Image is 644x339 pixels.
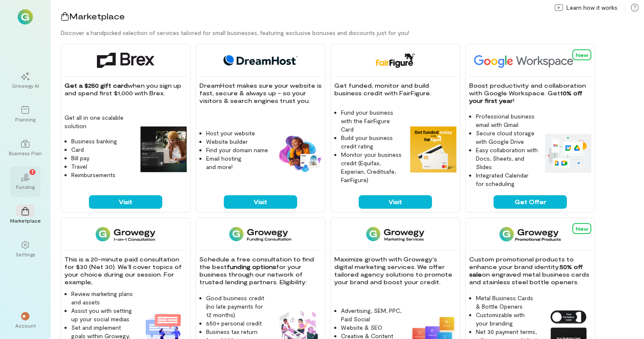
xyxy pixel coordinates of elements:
[227,263,276,270] strong: funding options
[476,146,538,171] li: Easy collaboration with Docs, Sheets, and Slides
[341,108,403,134] li: Fund your business with the FairFigure Card
[10,217,41,224] div: Marketplace
[64,82,187,97] p: when you sign up and spend first $1,000 with Brex.
[341,151,403,184] li: Monitor your business credit (Equifax, Experian, Creditsafe, FairFigure)
[10,234,40,264] a: Settings
[576,226,588,231] span: New
[10,65,40,96] a: Growegy AI
[10,200,40,231] a: Marketplace
[199,256,322,286] p: Schedule a free consultation to find the best for your business through our network of trusted le...
[576,52,588,58] span: New
[275,134,322,173] img: DreamHost feature
[206,129,268,137] li: Host your website
[341,323,403,332] li: Website & SEO
[16,251,35,258] div: Settings
[341,134,403,151] li: Build your business credit rating
[469,89,584,104] strong: 10% off your first year
[476,129,538,146] li: Secure cloud storage with Google Drive
[410,126,456,173] img: FairFigure feature
[476,171,538,188] li: Integrated Calendar for scheduling
[96,226,155,242] img: 1-on-1 Consultation
[375,53,415,68] img: FairFigure
[64,256,187,286] p: This is a 20-minute paid consultation for $30 (Net 30). We’ll cover topics of your choice during ...
[469,256,591,286] p: Custom promotional products to enhance your brand identity. on engraved metal business cards and ...
[206,294,268,319] li: Good business credit (no late payments for 12 months)
[206,146,268,154] li: Find your domain name
[366,226,425,242] img: Growegy - Marketing Services
[71,162,134,171] li: Travel
[71,154,134,162] li: Bill pay
[71,307,134,323] li: Assist you with setting up your social medias
[334,256,456,286] p: Maximize growth with Growegy's digital marketing services. We offer tailored agency solutions to ...
[15,322,36,329] div: Account
[71,145,134,154] li: Card
[545,134,591,172] img: Google Workspace feature
[64,82,128,89] strong: Get a $250 gift card
[469,263,585,278] strong: 50% off sale
[494,195,567,209] button: Get Offer
[9,150,42,156] div: Business Plan
[476,112,538,129] li: Professional business email with Gmail
[71,290,134,307] li: Review marketing plans and assets
[71,137,134,145] li: Business banking
[97,53,154,68] img: Brex
[10,167,40,197] a: Funding
[61,29,644,37] div: Discover a handpicked selection of services tailored for small businesses, featuring exclusive bo...
[206,137,268,146] li: Website builder
[140,126,187,173] img: Brex feature
[341,307,403,323] li: Advertising, SEM, PPC, Paid Social
[206,154,268,171] li: Email hosting and more!
[224,195,297,209] button: Visit
[499,226,561,242] img: Growegy Promo Products
[199,82,322,105] p: DreamHost makes sure your website is fast, secure & always up - so your visitors & search engines...
[15,116,35,123] div: Planning
[10,133,40,163] a: Business Plan
[359,195,432,209] button: Visit
[469,53,593,68] img: Google Workspace
[566,3,617,12] span: Learn how it works
[10,99,40,129] a: Planning
[12,82,39,89] div: Growegy AI
[206,319,268,328] li: 650+ personal credit
[71,171,134,179] li: Reimbursements
[64,113,134,130] p: Get all in one scalable solution
[229,226,291,242] img: Funding Consultation
[476,311,538,328] li: Customizable with your branding
[31,168,34,175] span: 7
[476,294,538,311] li: Metal Business Cards & Bottle Openers
[89,195,162,209] button: Visit
[16,183,35,190] div: Funding
[469,82,591,105] p: Boost productivity and collaboration with Google Workspace. Get !
[220,53,301,68] img: DreamHost
[334,82,456,97] p: Get funded, monitor and build business credit with FairFigure.
[69,11,125,21] span: Marketplace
